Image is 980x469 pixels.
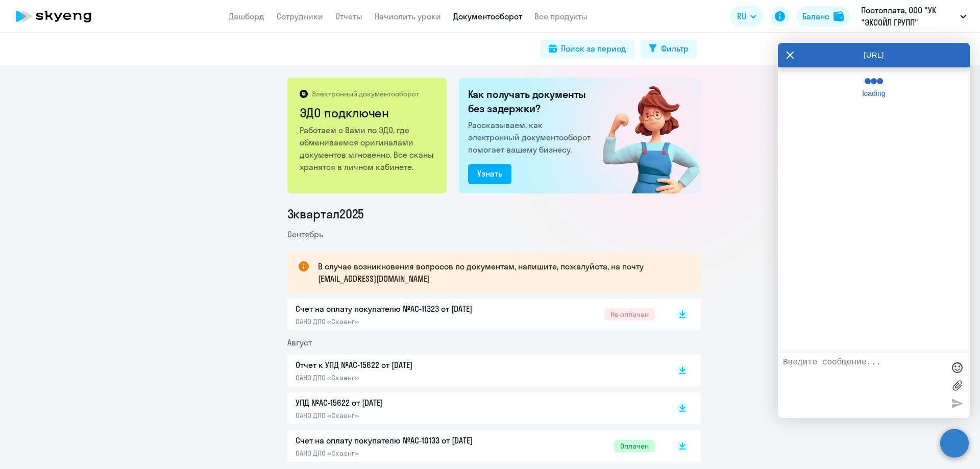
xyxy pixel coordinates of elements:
[287,337,312,348] span: Август
[229,11,264,21] a: Дашборд
[802,10,829,22] div: Баланс
[541,40,634,58] button: Поиск за период
[856,4,971,29] button: Постоплата, ООО "УК "ЭКСОЙЛ ГРУПП"
[468,164,511,184] button: Узнать
[468,119,595,156] p: Рассказываем, как электронный документооборот помогает вашему бизнесу.
[730,6,764,27] button: RU
[318,260,682,285] p: В случае возникновения вопросов по документам, напишите, пожалуйста, на почту [EMAIL_ADDRESS][DOM...
[641,40,697,58] button: Фильтр
[604,308,655,320] span: Не оплачен
[661,42,689,55] div: Фильтр
[296,411,510,420] p: ОАНО ДПО «Скаенг»
[614,440,655,452] span: Оплачен
[296,434,510,447] p: Счет на оплату покупателю №AC-10133 от [DATE]
[300,105,436,121] h2: ЭДО подключен
[561,42,626,55] div: Поиск за период
[287,206,701,222] li: 3 квартал 2025
[296,373,510,382] p: ОАНО ДПО «Скаенг»
[296,449,510,458] p: ОАНО ДПО «Скаенг»
[335,11,362,21] a: Отчеты
[375,11,441,21] a: Начислить уроки
[796,6,850,27] button: Балансbalance
[296,303,655,326] a: Счет на оплату покупателю №AC-11323 от [DATE]ОАНО ДПО «Скаенг»Не оплачен
[287,229,323,239] span: Сентябрь
[861,4,956,29] p: Постоплата, ООО "УК "ЭКСОЙЛ ГРУПП"
[296,397,510,409] p: УПД №AC-15622 от [DATE]
[834,11,844,21] img: balance
[296,359,655,382] a: Отчет к УПД №AC-15622 от [DATE]ОАНО ДПО «Скаенг»
[296,434,655,458] a: Счет на оплату покупателю №AC-10133 от [DATE]ОАНО ДПО «Скаенг»Оплачен
[949,378,965,393] label: Лимит 10 файлов
[277,11,323,21] a: Сотрудники
[477,167,502,180] div: Узнать
[296,397,655,420] a: УПД №AC-15622 от [DATE]ОАНО ДПО «Скаенг»
[856,89,892,97] span: loading
[296,303,510,315] p: Счет на оплату покупателю №AC-11323 от [DATE]
[296,317,510,326] p: ОАНО ДПО «Скаенг»
[737,10,746,22] span: RU
[300,124,436,173] p: Работаем с Вами по ЭДО, где обмениваемся оригиналами документов мгновенно. Все сканы хранятся в л...
[312,89,419,98] p: Электронный документооборот
[468,87,595,116] h2: Как получать документы без задержки?
[586,78,701,193] img: connected
[453,11,522,21] a: Документооборот
[296,359,510,371] p: Отчет к УПД №AC-15622 от [DATE]
[534,11,587,21] a: Все продукты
